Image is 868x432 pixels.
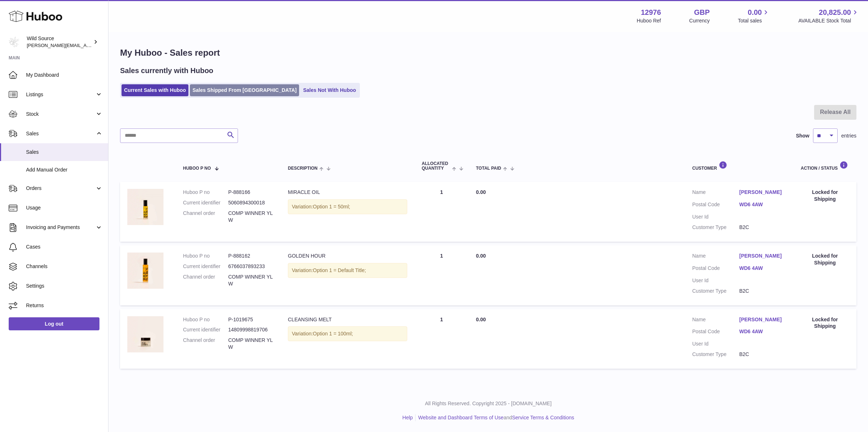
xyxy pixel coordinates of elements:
[694,8,710,17] strong: GBP
[798,8,859,24] a: 20,825.00 AVAILABLE Stock Total
[26,243,103,250] span: Cases
[692,316,739,325] dt: Name
[692,189,739,198] dt: Name
[476,317,486,322] span: 0.00
[313,267,366,273] span: Option 1 = Default Title;
[127,253,163,289] img: 129761728038691.jpeg
[183,189,228,196] dt: Huboo P no
[418,415,503,420] a: Website and Dashboard Terms of Use
[228,337,273,351] dd: COMP WINNER YLW
[692,288,739,295] dt: Customer Type
[183,253,228,259] dt: Huboo P no
[739,328,786,335] a: WD6 4AW
[127,316,163,352] img: Wild_Source_Ecom__9.jpg
[801,161,849,171] div: Action / Status
[403,415,413,420] a: Help
[739,253,786,259] a: [PERSON_NAME]
[26,224,95,231] span: Invoicing and Payments
[414,182,469,242] td: 1
[120,66,213,76] h2: Sales currently with Huboo
[819,8,851,17] span: 20,825.00
[26,149,103,156] span: Sales
[801,253,849,266] div: Locked for Shipping
[692,253,739,261] dt: Name
[288,166,318,171] span: Description
[798,17,859,24] span: AVAILABLE Stock Total
[228,326,273,333] dd: 14809998819706
[228,210,273,224] dd: COMP WINNER YLW
[739,189,786,196] a: [PERSON_NAME]
[288,316,407,323] div: CLEANSING MELT
[739,265,786,272] a: WD6 4AW
[228,189,273,196] dd: P-888166
[183,166,211,171] span: Huboo P no
[228,263,273,270] dd: 6766037893233
[689,17,710,24] div: Currency
[416,414,574,421] li: and
[26,204,103,211] span: Usage
[288,263,407,278] div: Variation:
[692,213,739,220] dt: User Id
[26,111,95,118] span: Stock
[183,263,228,270] dt: Current identifier
[9,37,20,47] img: kate@wildsource.co.uk
[301,84,358,96] a: Sales Not With Huboo
[26,91,95,98] span: Listings
[288,326,407,341] div: Variation:
[288,253,407,259] div: GOLDEN HOUR
[748,8,762,17] span: 0.00
[183,274,228,287] dt: Channel order
[692,201,739,210] dt: Postal Code
[183,199,228,206] dt: Current identifier
[414,309,469,369] td: 1
[476,253,486,259] span: 0.00
[26,166,103,173] span: Add Manual Order
[692,265,739,274] dt: Postal Code
[9,317,99,330] a: Log out
[127,189,163,225] img: 129761728038115.jpeg
[114,400,862,407] p: All Rights Reserved. Copyright 2025 - [DOMAIN_NAME]
[796,132,809,139] label: Show
[641,8,661,17] strong: 12976
[841,132,856,139] span: entries
[692,161,786,171] div: Customer
[692,340,739,347] dt: User Id
[120,47,856,59] h1: My Huboo - Sales report
[801,189,849,203] div: Locked for Shipping
[27,42,145,48] span: [PERSON_NAME][EMAIL_ADDRESS][DOMAIN_NAME]
[692,277,739,284] dt: User Id
[739,351,786,358] dd: B2C
[228,199,273,206] dd: 5060894300018
[26,302,103,309] span: Returns
[183,316,228,323] dt: Huboo P no
[512,415,574,420] a: Service Terms & Conditions
[739,201,786,208] a: WD6 4AW
[422,161,450,171] span: ALLOCATED Quantity
[738,17,770,24] span: Total sales
[183,326,228,333] dt: Current identifier
[27,35,92,49] div: Wild Source
[183,210,228,224] dt: Channel order
[228,253,273,259] dd: P-888162
[26,130,95,137] span: Sales
[739,288,786,295] dd: B2C
[739,316,786,323] a: [PERSON_NAME]
[637,17,661,24] div: Huboo Ref
[26,283,103,289] span: Settings
[288,189,407,196] div: MIRACLE OIL
[738,8,770,24] a: 0.00 Total sales
[26,263,103,270] span: Channels
[288,199,407,214] div: Variation:
[692,224,739,231] dt: Customer Type
[26,185,95,192] span: Orders
[183,337,228,351] dt: Channel order
[313,204,350,209] span: Option 1 = 50ml;
[801,316,849,330] div: Locked for Shipping
[26,72,103,79] span: My Dashboard
[190,84,299,96] a: Sales Shipped From [GEOGRAPHIC_DATA]
[692,328,739,337] dt: Postal Code
[228,274,273,287] dd: COMP WINNER YLW
[228,316,273,323] dd: P-1019675
[313,331,353,336] span: Option 1 = 100ml;
[414,245,469,305] td: 1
